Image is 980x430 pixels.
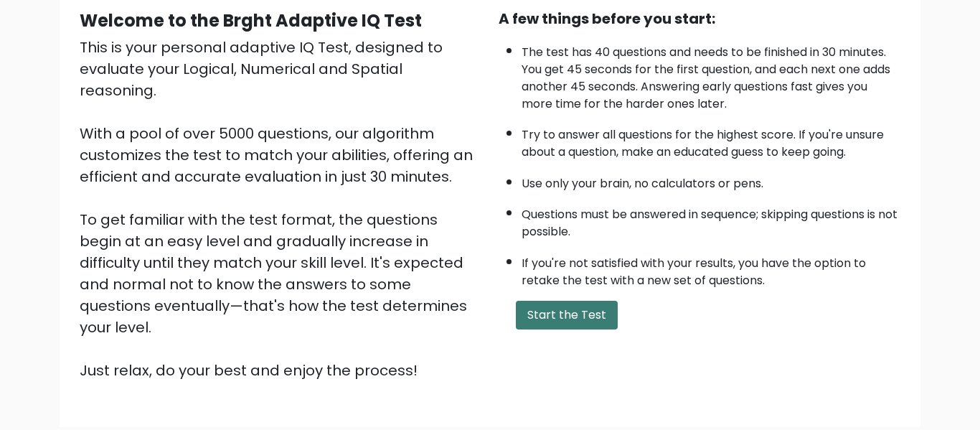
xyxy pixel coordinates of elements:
li: Try to answer all questions for the highest score. If you're unsure about a question, make an edu... [522,119,900,161]
li: Use only your brain, no calculators or pens. [522,168,900,192]
li: If you're not satisfied with your results, you have the option to retake the test with a new set ... [522,248,900,289]
b: Welcome to the Brght Adaptive IQ Test [80,9,422,32]
button: Start the Test [516,301,618,329]
li: Questions must be answered in sequence; skipping questions is not possible. [522,199,900,240]
div: This is your personal adaptive IQ Test, designed to evaluate your Logical, Numerical and Spatial ... [80,37,481,381]
div: A few things before you start: [499,8,900,29]
li: The test has 40 questions and needs to be finished in 30 minutes. You get 45 seconds for the firs... [522,37,900,113]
